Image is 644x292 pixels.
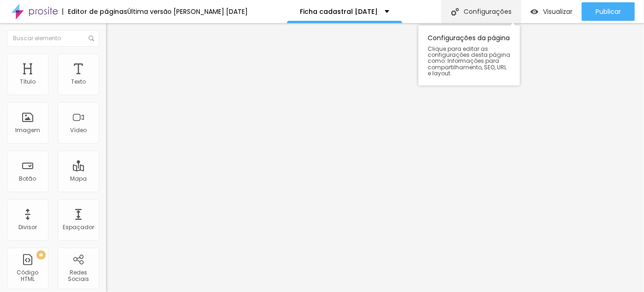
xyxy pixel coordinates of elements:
span: Clique para editar as configurações desta página como: Informações para compartilhamento, SEO, UR... [428,46,511,76]
iframe: Editor [106,23,644,292]
div: Última versão [PERSON_NAME] [DATE] [127,8,248,15]
div: Botão [19,176,36,182]
div: Editor de páginas [62,8,127,15]
div: Configurações da página [418,25,520,85]
div: Imagem [15,127,40,134]
p: Ficha cadastral [DATE] [300,8,378,15]
div: Texto [71,79,86,85]
div: Vídeo [70,127,87,134]
div: Espaçador [63,224,94,231]
div: Código HTML [9,269,46,283]
div: Mapa [70,176,87,182]
img: Icone [451,8,459,16]
div: Redes Sociais [60,269,96,283]
button: Visualizar [521,2,582,21]
span: Publicar [596,8,621,15]
button: Publicar [582,2,635,21]
img: Icone [89,36,94,41]
div: Divisor [18,224,37,231]
div: Título [20,79,36,85]
span: Visualizar [543,8,572,15]
input: Buscar elemento [7,30,99,47]
img: view-1.svg [531,8,538,16]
